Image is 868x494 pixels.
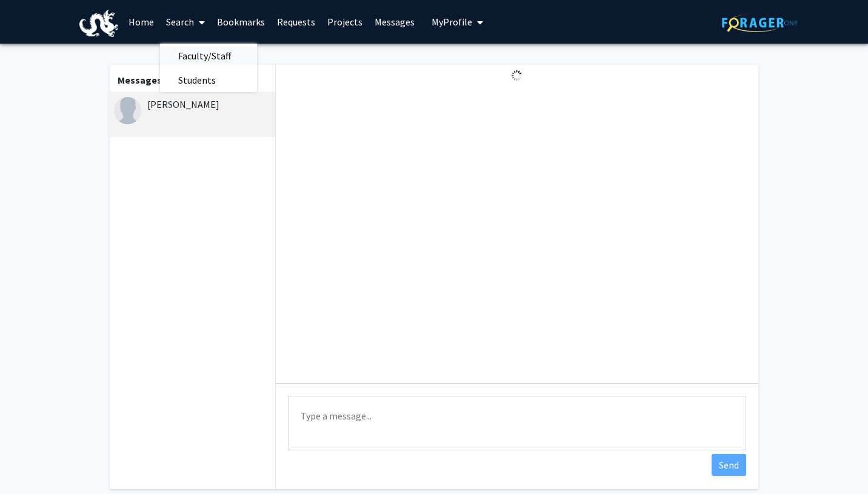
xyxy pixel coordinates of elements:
[271,1,321,43] a: Requests
[118,74,162,86] b: Messages
[160,44,249,68] span: Faculty/Staff
[722,13,798,32] img: ForagerOne Logo
[114,97,141,124] img: Anup Das
[321,1,369,43] a: Projects
[288,396,746,450] textarea: Message
[9,439,52,485] iframe: Chat
[369,1,421,43] a: Messages
[79,10,118,37] img: Drexel University Logo
[114,97,272,112] div: [PERSON_NAME]
[211,1,271,43] a: Bookmarks
[160,1,211,43] a: Search
[160,68,234,92] span: Students
[712,454,746,476] button: Send
[160,71,257,89] a: Students
[506,65,527,86] img: Loading
[122,1,160,43] a: Home
[432,16,472,28] span: My Profile
[160,47,257,65] a: Faculty/Staff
